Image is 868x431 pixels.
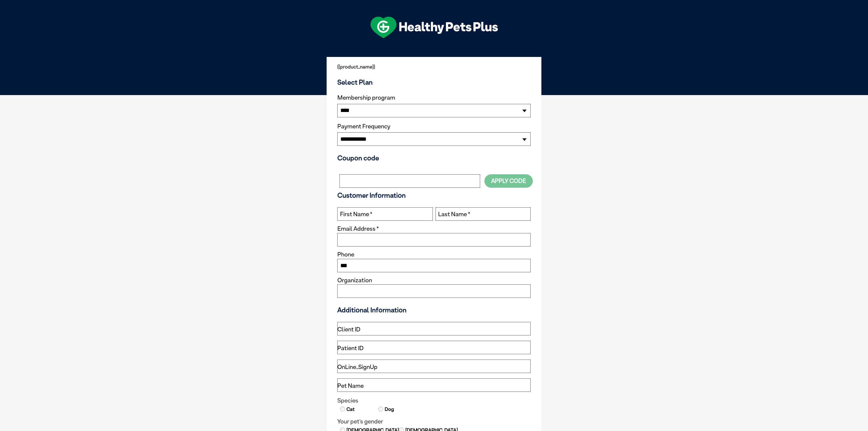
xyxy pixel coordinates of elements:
h3: Additional Information [335,306,533,314]
button: Apply Code [484,174,533,187]
label: Cat [346,406,355,413]
legend: Species [337,397,531,404]
label: Phone [337,251,354,258]
h3: Customer Information [337,191,531,199]
label: Email Address * [337,226,379,232]
label: Dog [384,406,394,413]
label: Organization [337,277,372,283]
legend: Your pet's gender [337,418,531,425]
label: First Name * [340,211,372,218]
label: Payment Frequency [337,123,390,130]
h3: Coupon code [337,154,531,162]
label: Membership program [337,94,531,101]
label: Last Name * [438,211,470,218]
img: hpp-logo-landscape-green-white.png [370,17,498,38]
h2: {{product_name}} [337,64,531,70]
h3: Select Plan [337,78,531,86]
